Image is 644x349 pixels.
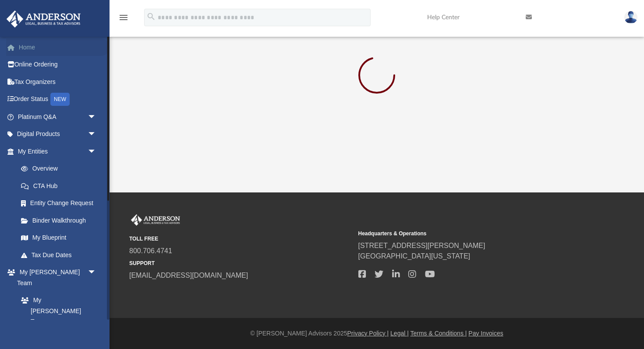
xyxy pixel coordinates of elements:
[146,12,156,21] i: search
[410,330,467,337] a: Terms & Conditions |
[4,10,83,28] img: Anderson Advisors Platinum Portal
[12,177,110,195] a: CTA Hub
[358,252,471,260] a: [GEOGRAPHIC_DATA][US_STATE]
[358,242,485,249] a: [STREET_ADDRESS][PERSON_NAME]
[118,12,129,23] i: menu
[129,272,248,279] a: [EMAIL_ADDRESS][DOMAIN_NAME]
[88,264,105,282] span: arrow_drop_down
[88,126,105,143] span: arrow_drop_down
[12,160,110,178] a: Overview
[6,91,110,108] a: Order StatusNEW
[6,108,110,126] a: Platinum Q&Aarrow_drop_down
[12,229,105,247] a: My Blueprint
[88,143,105,161] span: arrow_drop_down
[12,195,110,212] a: Entity Change Request
[50,93,70,106] div: NEW
[129,247,172,255] a: 800.706.4741
[6,38,110,56] a: Home
[129,235,352,243] small: TOLL FREE
[129,259,352,267] small: SUPPORT
[110,329,644,338] div: © [PERSON_NAME] Advisors 2025
[6,73,110,91] a: Tax Organizers
[6,143,110,160] a: My Entitiesarrow_drop_down
[129,214,182,226] img: Anderson Advisors Platinum Portal
[6,56,110,73] a: Online Ordering
[118,17,129,23] a: menu
[347,330,389,337] a: Privacy Policy |
[624,11,637,24] img: User Pic
[468,330,503,337] a: Pay Invoices
[358,230,581,237] small: Headquarters & Operations
[12,292,101,331] a: My [PERSON_NAME] Team
[12,212,110,229] a: Binder Walkthrough
[88,108,105,126] span: arrow_drop_down
[12,246,110,264] a: Tax Due Dates
[390,330,409,337] a: Legal |
[6,264,105,292] a: My [PERSON_NAME] Teamarrow_drop_down
[6,126,110,143] a: Digital Productsarrow_drop_down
